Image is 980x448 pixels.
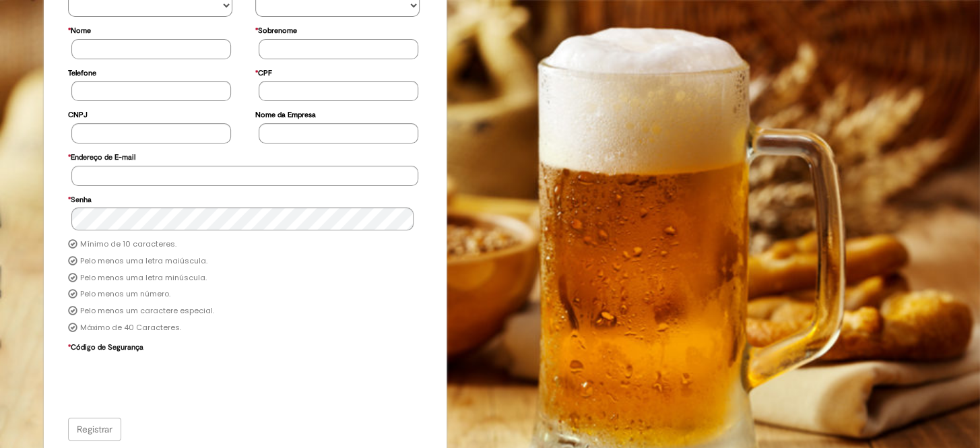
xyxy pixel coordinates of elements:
label: Pelo menos um caractere especial. [80,306,214,317]
label: Nome da Empresa [255,104,316,123]
label: Endereço de E-mail [68,146,135,166]
label: Máximo de 40 Caracteres. [80,323,181,333]
label: Senha [68,189,92,208]
label: Código de Segurança [68,336,143,356]
label: Sobrenome [255,20,297,39]
label: Pelo menos uma letra maiúscula. [80,256,207,267]
label: CNPJ [68,104,88,123]
label: Pelo menos uma letra minúscula. [80,273,207,284]
label: Mínimo de 10 caracteres. [80,239,176,250]
label: Telefone [68,62,96,82]
iframe: reCAPTCHA [71,356,276,408]
label: CPF [255,62,272,82]
label: Pelo menos um número. [80,289,170,300]
label: Nome [68,20,91,39]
